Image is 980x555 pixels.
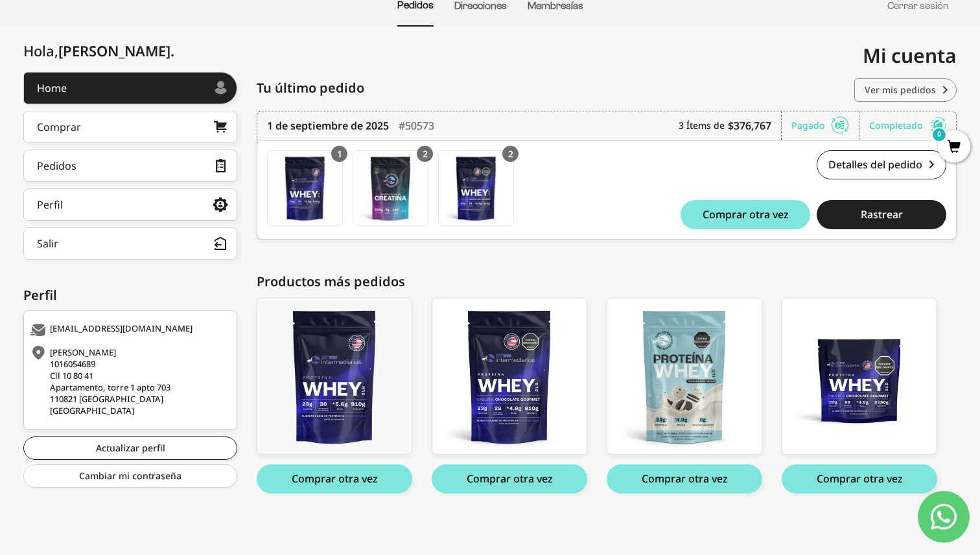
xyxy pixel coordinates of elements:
[23,464,237,488] a: Cambiar mi contraseña
[607,299,762,454] img: whey-cc_1LB_d9e5c5ac-b396-4fdb-86e7-1e5a618d36d2_large.png
[37,161,76,171] div: Pedidos
[268,151,342,225] img: Translation missing: es.Proteína Whey - Sin Sabor - Sin Sabor / 2 libras (910g)
[854,78,957,102] a: Ver mis pedidos
[353,150,428,226] a: Creatina Monohidrato
[37,199,63,210] div: Perfil
[23,150,237,182] a: Pedidos
[23,286,237,305] div: Perfil
[23,188,237,221] a: Perfil
[23,72,237,104] a: Home
[782,298,937,455] a: Proteína Whey - Chocolate / 5 libras (2280g)
[23,43,174,59] div: Hola,
[782,464,937,493] button: Comprar otra vez
[23,111,237,143] a: Comprar
[257,299,412,454] img: whey-sello_USA_26ea3a43-a5af-4b54-ab19-48025762835f_large.png
[23,436,237,460] a: Actualizar perfil
[791,111,859,140] div: Pagado
[863,42,957,69] span: Mi cuenta
[399,111,434,140] div: #50573
[703,209,789,220] span: Comprar otra vez
[331,146,347,162] div: 1
[257,78,364,98] span: Tu último pedido
[432,298,587,455] a: Proteína Whey - Chocolate - Chocolate / 2 libras (910g)
[417,146,433,162] div: 2
[782,299,937,454] img: whey-chocolate_5LB-front_large.png
[938,141,970,155] a: 0
[439,151,513,225] img: Translation missing: es.Proteína Whey - Chocolate - Chocolate / 2 libras (910g)
[432,299,587,454] img: whey-chocolate_2LB-front_large.png
[931,127,947,142] mark: 0
[257,272,957,291] div: Productos más pedidos
[37,83,67,93] div: Home
[37,238,58,249] div: Salir
[257,464,412,493] button: Comprar otra vez
[257,298,412,455] a: Proteína Whey - Sin Sabor - Sin Sabor / 2 libras (910g)
[817,200,946,229] button: Rastrear
[267,150,343,226] a: Proteína Whey - Sin Sabor - Sin Sabor / 2 libras (910g)
[861,209,903,220] span: Rastrear
[502,146,519,162] div: 2
[37,122,81,132] div: Comprar
[432,464,587,493] button: Comprar otra vez
[170,41,174,60] span: .
[353,151,428,225] img: Translation missing: es.Creatina Monohidrato
[869,111,946,140] div: Completado
[438,150,514,226] a: Proteína Whey - Chocolate - Chocolate / 2 libras (910g)
[58,41,174,60] span: [PERSON_NAME]
[607,298,762,455] a: Proteína Whey - Cookies & Cream / 2 libras (910g)
[817,150,946,179] a: Detalles del pedido
[30,346,227,416] div: [PERSON_NAME] 1016054689 Cll 10 80 41 Apartamento, torre 1 apto 703 110821 [GEOGRAPHIC_DATA] [GEO...
[23,227,237,260] button: Salir
[681,200,810,229] button: Comprar otra vez
[728,118,771,133] span: $376,767
[679,111,782,140] div: 3 Ítems de
[607,464,762,493] button: Comprar otra vez
[30,324,227,337] div: [EMAIL_ADDRESS][DOMAIN_NAME]
[267,118,389,133] time: 1 de septiembre de 2025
